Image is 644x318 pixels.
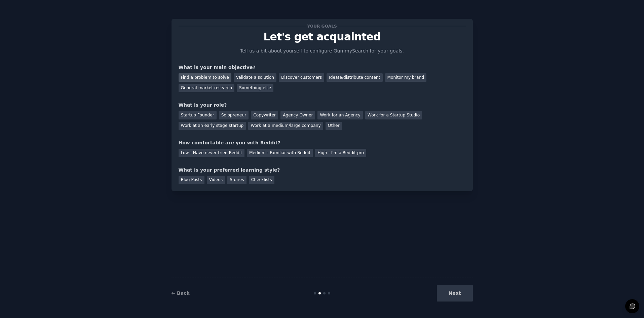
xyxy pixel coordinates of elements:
div: Solopreneur [219,111,249,119]
div: Startup Founder [179,111,217,119]
div: How comfortable are you with Reddit? [179,139,466,146]
div: General market research [179,84,235,93]
p: Let's get acquainted [179,31,466,43]
div: Find a problem to solve [179,73,231,82]
div: What is your role? [179,102,466,109]
div: Other [326,122,342,130]
div: Work at a medium/large company [248,122,323,130]
div: Videos [207,176,225,184]
div: What is your preferred learning style? [179,167,466,174]
div: Monitor my brand [385,73,426,82]
p: Tell us a bit about yourself to configure GummySearch for your goals. [237,47,407,55]
div: Ideate/distribute content [327,73,382,82]
div: Low - Have never tried Reddit [179,149,244,157]
div: Checklists [249,176,274,184]
div: Copywriter [251,111,278,119]
div: Work at an early stage startup [179,122,246,130]
div: Medium - Familiar with Reddit [247,149,313,157]
div: Work for an Agency [317,111,363,119]
div: High - I'm a Reddit pro [315,149,366,157]
div: Discover customers [279,73,324,82]
div: Blog Posts [179,176,204,184]
div: Stories [227,176,246,184]
div: Agency Owner [280,111,315,119]
span: Your goals [306,23,338,30]
div: Something else [237,84,273,93]
a: ← Back [172,290,190,296]
div: Validate a solution [234,73,276,82]
div: What is your main objective? [179,64,466,71]
div: Work for a Startup Studio [365,111,422,119]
